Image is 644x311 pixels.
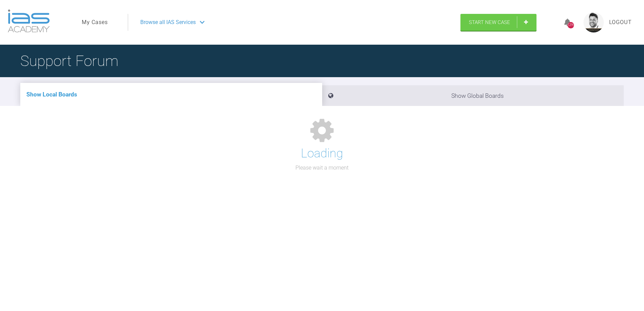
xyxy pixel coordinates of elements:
[322,85,624,106] li: Show Global Boards
[8,9,50,32] img: logo-light.3e3ef733.png
[568,22,574,28] div: 1299
[469,19,510,25] span: Start New Case
[295,163,349,172] p: Please wait a moment
[20,83,322,106] li: Show Local Boards
[609,18,632,27] a: Logout
[301,144,343,163] h1: Loading
[82,18,108,27] a: My Cases
[583,12,604,32] img: profile.png
[140,18,196,27] span: Browse all IAS Services
[460,14,536,31] a: Start New Case
[20,49,118,73] h1: Support Forum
